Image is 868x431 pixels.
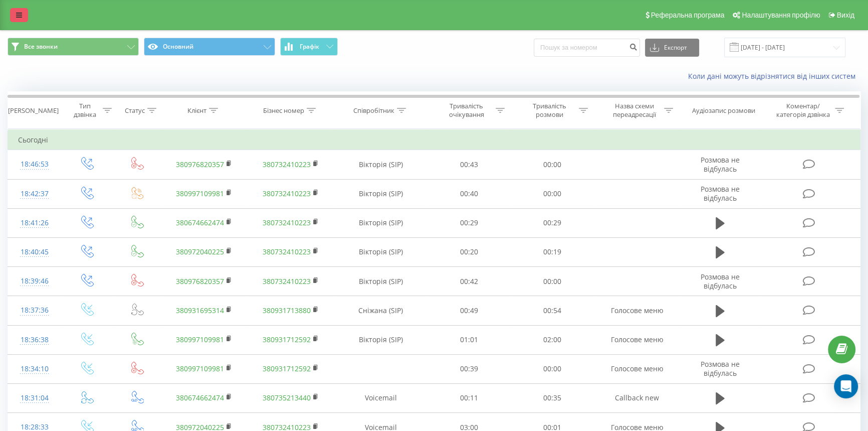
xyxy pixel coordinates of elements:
[176,160,224,169] a: 380976820357
[334,208,427,237] td: Вікторія (SIP)
[176,335,224,344] a: 380997109981
[18,388,51,408] div: 18:31:04
[263,276,311,286] a: 380732410223
[70,102,100,119] div: Тип дзвінка
[511,296,594,325] td: 00:54
[334,267,427,296] td: Вікторія (SIP)
[594,296,681,325] td: Голосове меню
[176,276,224,286] a: 380976820357
[8,106,59,115] div: [PERSON_NAME]
[834,374,858,398] div: Open Intercom Messenger
[594,383,681,412] td: Callback new
[534,39,640,57] input: Пошук за номером
[427,354,510,383] td: 00:39
[427,325,510,354] td: 01:01
[18,155,51,174] div: 18:46:53
[440,102,493,119] div: Тривалість очікування
[263,364,311,373] a: 380931712592
[511,179,594,208] td: 00:00
[263,393,311,402] a: 380735213440
[176,189,224,198] a: 380997109981
[18,184,51,204] div: 18:42:37
[187,106,206,115] div: Клієнт
[334,325,427,354] td: Вікторія (SIP)
[837,11,854,19] span: Вихід
[701,272,740,291] span: Розмова не відбулась
[334,237,427,266] td: Вікторія (SIP)
[263,106,304,115] div: Бізнес номер
[176,393,224,402] a: 380674662474
[263,218,311,227] a: 380732410223
[523,102,576,119] div: Тривалість розмови
[651,11,725,19] span: Реферальна програма
[263,160,311,169] a: 380732410223
[427,383,510,412] td: 00:11
[511,354,594,383] td: 00:00
[8,130,860,150] td: Сьогодні
[427,208,510,237] td: 00:29
[18,213,51,233] div: 18:41:26
[263,247,311,256] a: 380732410223
[125,106,145,115] div: Статус
[280,38,338,56] button: Графік
[511,325,594,354] td: 02:00
[8,38,139,56] button: Все звонки
[176,247,224,256] a: 380972040225
[427,237,510,266] td: 00:20
[701,155,740,174] span: Розмова не відбулась
[18,242,51,262] div: 18:40:45
[511,150,594,179] td: 00:00
[511,383,594,412] td: 00:35
[692,106,755,115] div: Аудіозапис розмови
[427,296,510,325] td: 00:49
[263,306,311,315] a: 380931713880
[176,306,224,315] a: 380931695314
[18,301,51,320] div: 18:37:36
[263,335,311,344] a: 380931712592
[176,364,224,373] a: 380997109981
[176,218,224,227] a: 380674662474
[18,330,51,350] div: 18:36:38
[645,39,699,57] button: Експорт
[511,267,594,296] td: 00:00
[701,184,740,203] span: Розмова не відбулась
[511,237,594,266] td: 00:19
[427,267,510,296] td: 00:42
[594,354,681,383] td: Голосове меню
[144,38,275,56] button: Основний
[18,359,51,379] div: 18:34:10
[427,150,510,179] td: 00:43
[334,383,427,412] td: Voicemail
[594,325,681,354] td: Голосове меню
[18,271,51,291] div: 18:39:46
[353,106,394,115] div: Співробітник
[300,43,319,50] span: Графік
[24,43,58,51] span: Все звонки
[688,71,860,81] a: Коли дані можуть відрізнятися вiд інших систем
[774,102,832,119] div: Коментар/категорія дзвінка
[701,359,740,378] span: Розмова не відбулась
[334,296,427,325] td: Сніжана (SIP)
[334,179,427,208] td: Вікторія (SIP)
[427,179,510,208] td: 00:40
[511,208,594,237] td: 00:29
[334,150,427,179] td: Вікторія (SIP)
[263,189,311,198] a: 380732410223
[742,11,820,19] span: Налаштування профілю
[608,102,662,119] div: Назва схеми переадресації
